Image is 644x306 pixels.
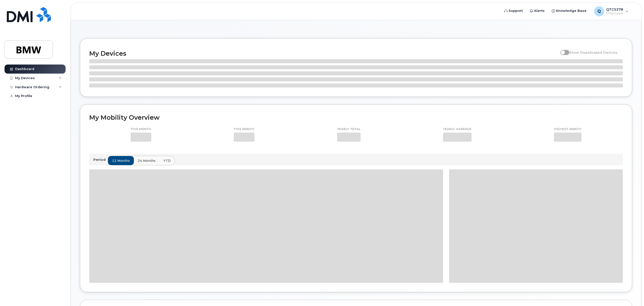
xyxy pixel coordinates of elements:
p: Yearly average [443,127,472,131]
p: Yearly total [337,127,361,131]
span: YTD [163,158,171,163]
p: Period [93,157,108,162]
h2: My Mobility Overview [89,114,623,121]
span: 24 months [138,158,156,163]
input: Show Deactivated Devices [560,48,564,52]
p: This month [234,127,254,131]
p: This month [131,127,151,131]
p: Highest month [554,127,581,131]
span: Show Deactivated Devices [569,50,618,54]
h2: My Devices [89,50,558,57]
